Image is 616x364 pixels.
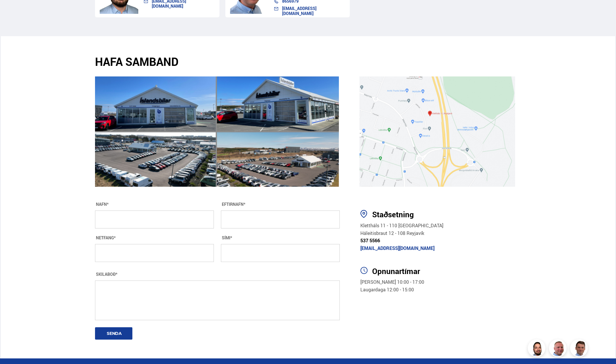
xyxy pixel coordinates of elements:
h2: HAFA SAMBAND [95,55,339,68]
img: pw9sMCDar5Ii6RG5.svg [360,210,367,218]
img: 5L2kbIWUWlfci3BR.svg [360,267,368,274]
button: SENDA [95,327,132,340]
img: zbR9Zwhy8qcY8p2N.png [95,76,339,187]
img: nhp88E3Fdnt1Opn2.png [529,340,546,358]
a: 537 5566 [360,237,380,244]
a: [EMAIL_ADDRESS][DOMAIN_NAME] [360,245,434,251]
img: siFngHWaQ9KaOqBr.png [550,340,567,358]
button: Opna LiveChat spjallviðmót [5,2,22,20]
div: SKILABOÐ* [95,272,340,277]
div: EFTIRNAFN* [221,202,340,207]
div: NETFANG* [95,236,214,240]
h3: Opnunartímar [372,267,521,275]
a: [EMAIL_ADDRESS][DOMAIN_NAME] [282,6,317,16]
a: Háleitisbraut 12 - 108 Reyjavík [360,230,424,236]
div: Staðsetning [372,210,521,219]
img: 1RuqvkYfbre_JAo3.jpg [359,76,515,187]
img: FbJEzSuNWCJXmdc-.webp [571,340,589,358]
div: SÍMI* [221,236,340,240]
span: [PERSON_NAME] 10:00 - 17:00 Laugardaga 12:00 - 15:00 [360,279,424,293]
div: NAFN* [95,202,214,207]
a: Klettháls 11 - 110 [GEOGRAPHIC_DATA] [360,222,443,229]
